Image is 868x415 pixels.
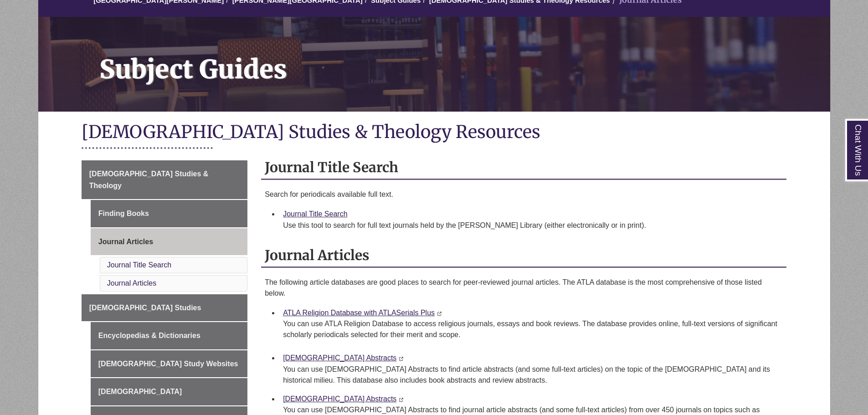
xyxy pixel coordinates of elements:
[91,228,247,256] a: Journal Articles
[399,357,404,361] i: This link opens in a new window
[38,17,830,112] a: Subject Guides
[283,220,779,231] div: Use this tool to search for full text journals held by the [PERSON_NAME] Library (either electron...
[283,354,396,362] a: [DEMOGRAPHIC_DATA] Abstracts
[283,395,396,403] a: [DEMOGRAPHIC_DATA] Abstracts
[265,277,783,299] p: The following article databases are good places to search for peer-reviewed journal articles. The...
[261,244,786,268] h2: Journal Articles
[82,121,787,145] h1: [DEMOGRAPHIC_DATA] Studies & Theology Resources
[82,160,247,199] a: [DEMOGRAPHIC_DATA] Studies & Theology
[89,17,830,100] h1: Subject Guides
[283,318,779,340] p: You can use ATLA Religion Database to access religious journals, essays and book reviews. The dat...
[89,170,209,190] span: [DEMOGRAPHIC_DATA] Studies & Theology
[437,312,442,316] i: This link opens in a new window
[91,322,247,349] a: Encyclopedias & Dictionaries
[399,398,404,402] i: This link opens in a new window
[91,350,247,378] a: [DEMOGRAPHIC_DATA] Study Websites
[89,304,201,312] span: [DEMOGRAPHIC_DATA] Studies
[107,279,157,287] a: Journal Articles
[283,309,435,317] a: ATLA Religion Database with ATLASerials Plus
[283,364,779,386] div: You can use [DEMOGRAPHIC_DATA] Abstracts to find article abstracts (and some full-text articles) ...
[107,261,171,269] a: Journal Title Search
[91,200,247,227] a: Finding Books
[82,294,247,322] a: [DEMOGRAPHIC_DATA] Studies
[261,156,786,180] h2: Journal Title Search
[265,189,783,200] p: Search for periodicals available full text.
[91,378,247,405] a: [DEMOGRAPHIC_DATA]
[283,210,347,218] a: Journal Title Search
